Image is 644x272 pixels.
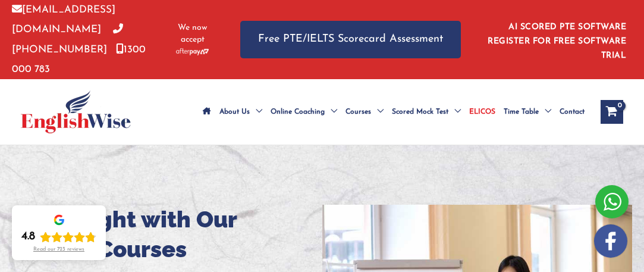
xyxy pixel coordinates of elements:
[601,100,623,124] a: View Shopping Cart, empty
[12,5,115,35] a: [EMAIL_ADDRESS][DOMAIN_NAME]
[21,230,35,244] div: 4.8
[465,91,500,133] a: ELICOS
[594,224,627,258] img: white-facebook.png
[240,21,461,58] a: Free PTE/IELTS Scorecard Assessment
[175,22,211,46] span: We now accept
[12,205,322,264] h1: Train Right with Our ELICOS Courses
[448,91,461,133] span: Menu Toggle
[266,91,341,133] a: Online CoachingMenu Toggle
[21,230,96,244] div: Rating: 4.8 out of 5
[33,246,84,253] div: Read our 723 reviews
[21,90,131,133] img: cropped-ew-logo
[560,91,585,133] span: Contact
[325,91,337,133] span: Menu Toggle
[500,91,555,133] a: Time TableMenu Toggle
[371,91,384,133] span: Menu Toggle
[504,91,539,133] span: Time Table
[176,48,209,55] img: Afterpay-Logo
[555,91,589,133] a: Contact
[341,91,388,133] a: CoursesMenu Toggle
[345,91,371,133] span: Courses
[485,13,632,66] aside: Header Widget 1
[215,91,266,133] a: About UsMenu Toggle
[219,91,250,133] span: About Us
[469,91,495,133] span: ELICOS
[271,91,325,133] span: Online Coaching
[250,91,262,133] span: Menu Toggle
[12,45,146,74] a: 1300 000 783
[539,91,551,133] span: Menu Toggle
[388,91,465,133] a: Scored Mock TestMenu Toggle
[488,23,626,60] a: AI SCORED PTE SOFTWARE REGISTER FOR FREE SOFTWARE TRIAL
[12,24,123,54] a: [PHONE_NUMBER]
[199,91,589,133] nav: Site Navigation: Main Menu
[392,91,448,133] span: Scored Mock Test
